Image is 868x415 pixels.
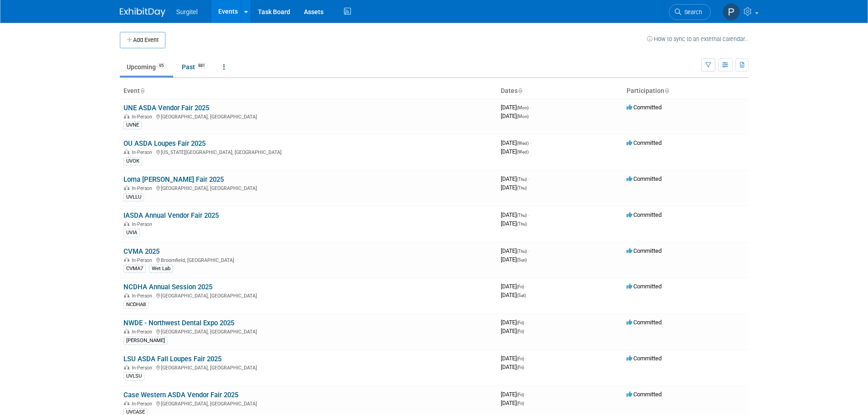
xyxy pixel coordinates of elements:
span: (Sat) [517,293,526,298]
a: Sort by Event Name [140,87,144,94]
span: 881 [195,62,208,69]
span: Committed [627,211,662,218]
div: [GEOGRAPHIC_DATA], [GEOGRAPHIC_DATA] [123,184,493,191]
th: Participation [623,83,749,99]
span: [DATE] [501,364,524,370]
img: In-Person Event [124,114,129,118]
img: In-Person Event [124,293,129,297]
span: In-Person [132,114,155,120]
div: UVIA [123,229,140,237]
span: (Fri) [517,356,524,361]
a: Search [669,4,711,20]
span: - [525,355,527,362]
span: In-Person [132,401,155,407]
div: [GEOGRAPHIC_DATA], [GEOGRAPHIC_DATA] [123,400,493,407]
span: [DATE] [501,355,527,362]
span: [DATE] [501,247,529,254]
a: LSU ASDA Fall Loupes Fair 2025 [123,355,221,363]
span: In-Person [132,293,155,299]
span: Committed [627,355,662,362]
img: In-Person Event [124,329,129,333]
span: [DATE] [501,113,529,119]
span: (Fri) [517,329,524,334]
span: (Thu) [517,249,527,254]
th: Event [120,83,497,99]
span: (Fri) [517,320,524,325]
a: Loma [PERSON_NAME] Fair 2025 [123,175,224,184]
span: (Fri) [517,392,524,397]
a: Upcoming95 [120,58,173,76]
span: - [528,211,529,218]
div: UVNE [123,121,142,129]
span: (Fri) [517,365,524,370]
span: [DATE] [501,104,531,111]
div: Broomfield, [GEOGRAPHIC_DATA] [123,256,493,263]
span: (Wed) [517,149,529,154]
span: (Fri) [517,401,524,406]
a: UNE ASDA Vendor Fair 2025 [123,104,209,112]
span: [DATE] [501,328,524,334]
th: Dates [497,83,623,99]
span: - [530,139,531,146]
span: [DATE] [501,256,527,263]
img: In-Person Event [124,185,129,190]
img: In-Person Event [124,149,129,154]
span: In-Person [132,185,155,191]
span: [DATE] [501,292,526,298]
span: Committed [627,175,662,182]
div: [PERSON_NAME] [123,337,168,345]
span: (Thu) [517,185,527,190]
span: 95 [156,62,166,69]
span: In-Person [132,329,155,335]
img: In-Person Event [124,221,129,226]
span: [DATE] [501,175,529,182]
span: In-Person [132,365,155,371]
span: - [525,283,527,290]
a: Case Western ASDA Vendor Fair 2025 [123,391,238,399]
a: Sort by Start Date [518,87,522,94]
div: [GEOGRAPHIC_DATA], [GEOGRAPHIC_DATA] [123,292,493,299]
span: [DATE] [501,319,527,326]
span: [DATE] [501,139,531,146]
div: UVLLU [123,193,144,201]
span: [DATE] [501,400,524,406]
span: - [525,391,527,398]
a: How to sync to an external calendar... [647,36,749,42]
span: (Thu) [517,213,527,218]
div: [GEOGRAPHIC_DATA], [GEOGRAPHIC_DATA] [123,113,493,120]
img: ExhibitDay [120,8,165,17]
span: [DATE] [501,211,529,218]
span: In-Person [132,149,155,155]
div: UVOK [123,157,142,165]
a: Past881 [175,58,215,76]
div: NCDHA8 [123,301,149,309]
div: CVMA7 [123,265,146,273]
span: Committed [627,319,662,326]
img: In-Person Event [124,401,129,405]
a: Sort by Participation Type [664,87,669,94]
span: Committed [627,283,662,290]
span: (Thu) [517,221,527,226]
span: Committed [627,139,662,146]
span: - [530,104,531,111]
div: [GEOGRAPHIC_DATA], [GEOGRAPHIC_DATA] [123,328,493,335]
div: UVLSU [123,372,144,380]
span: In-Person [132,257,155,263]
div: [GEOGRAPHIC_DATA], [GEOGRAPHIC_DATA] [123,364,493,371]
img: In-Person Event [124,257,129,262]
span: Committed [627,104,662,111]
span: [DATE] [501,220,527,227]
a: CVMA 2025 [123,247,159,256]
div: Wet Lab [149,265,173,273]
span: [DATE] [501,148,529,155]
img: Paul Wisniewski [723,3,740,20]
span: Committed [627,391,662,398]
a: OU ASDA Loupes Fair 2025 [123,139,205,148]
span: In-Person [132,221,155,227]
a: NWDE - Northwest Dental Expo 2025 [123,319,234,327]
a: IASDA Annual Vendor Fair 2025 [123,211,219,220]
span: (Fri) [517,284,524,289]
button: Add Event [120,32,165,48]
span: (Wed) [517,141,529,146]
span: [DATE] [501,283,527,290]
